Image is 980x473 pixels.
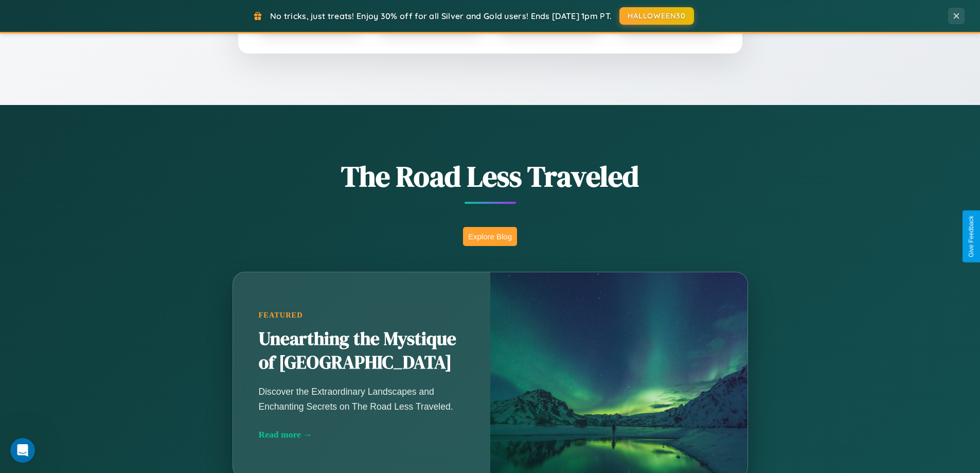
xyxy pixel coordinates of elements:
iframe: Intercom live chat [10,438,35,463]
button: HALLOWEEN30 [619,7,694,25]
h1: The Road Less Traveled [182,156,799,196]
p: Discover the Extraordinary Landscapes and Enchanting Secrets on The Road Less Traveled. [259,384,465,413]
span: No tricks, just treats! Enjoy 30% off for all Silver and Gold users! Ends [DATE] 1pm PT. [270,11,612,21]
div: Give Feedback [968,216,975,257]
div: Read more → [259,429,465,440]
div: Featured [259,311,465,320]
h2: Unearthing the Mystique of [GEOGRAPHIC_DATA] [259,327,465,375]
button: Explore Blog [463,227,517,246]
